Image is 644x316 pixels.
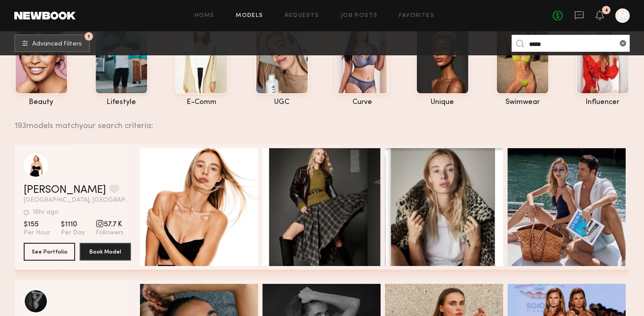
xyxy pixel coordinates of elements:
div: 18hr ago [33,209,59,216]
div: 193 models match your search criteria: [15,112,623,130]
span: $155 [24,220,50,229]
a: Job Posts [341,13,378,19]
a: [PERSON_NAME] [24,185,106,195]
div: lifestyle [95,99,148,106]
span: Per Day [61,229,85,237]
a: Favorites [399,13,434,19]
a: M [615,8,630,23]
div: e-comm [175,99,228,106]
div: swimwear [496,99,549,106]
a: Requests [285,13,319,19]
a: Home [195,13,215,19]
span: Per Hour [24,229,50,237]
span: $1110 [61,220,85,229]
span: Advanced Filters [32,41,82,47]
a: Models [236,13,263,19]
div: 4 [605,8,608,13]
span: 57.7 K [96,220,124,229]
button: See Portfolio [24,243,75,261]
button: Book Model [80,243,131,261]
div: curve [335,99,389,106]
span: [GEOGRAPHIC_DATA], [GEOGRAPHIC_DATA] [24,197,131,204]
span: Followers [96,229,124,237]
button: 1Advanced Filters [14,34,90,52]
div: unique [416,99,469,106]
div: influencer [576,99,629,106]
span: 1 [88,34,90,38]
div: UGC [255,99,309,106]
div: beauty [15,99,68,106]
